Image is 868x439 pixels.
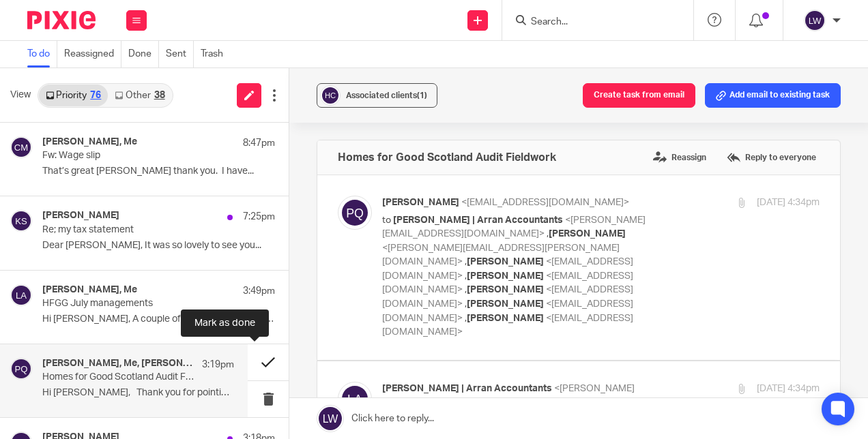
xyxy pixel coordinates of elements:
[115,218,205,229] a: [PHONE_NUMBER]
[320,85,341,106] img: svg%3E
[42,372,196,383] p: Homes for Good Scotland Audit Fieldwork
[382,257,633,281] span: <[EMAIL_ADDRESS][DOMAIN_NAME]>
[64,41,121,67] a: Reassigned
[39,85,108,106] a: Priority76
[382,215,391,225] span: to
[467,285,544,294] span: [PERSON_NAME]
[583,83,695,108] button: Create task from email
[42,150,229,162] p: Fw: Wage slip
[42,387,234,399] p: Hi [PERSON_NAME], Thank you for pointing that...
[467,314,544,323] span: [PERSON_NAME]
[382,384,552,393] span: [PERSON_NAME] | Arran Accountants
[115,230,205,241] a: [PHONE_NUMBER]
[42,210,119,222] h4: [PERSON_NAME]
[465,299,467,309] span: ,
[108,85,171,106] a: Other38
[317,83,437,108] button: Associated clients(1)
[10,88,31,102] span: View
[338,151,556,164] h4: Homes for Good Scotland Audit Fieldwork
[417,91,427,100] span: (1)
[243,284,275,298] p: 3:49pm
[221,187,356,245] img: Wylie & BIsset LLP
[382,243,620,267] span: <[PERSON_NAME][EMAIL_ADDRESS][PERSON_NAME][DOMAIN_NAME]>
[27,41,57,67] a: To do
[42,136,137,148] h4: [PERSON_NAME], Me
[128,41,159,67] a: Done
[461,198,629,207] span: <[EMAIL_ADDRESS][DOMAIN_NAME]>
[393,215,563,225] span: [PERSON_NAME] | Arran Accountants
[650,147,710,168] label: Reassign
[42,358,195,369] h4: [PERSON_NAME], Me, [PERSON_NAME], [PERSON_NAME]
[10,284,32,306] img: svg%3E
[705,83,841,108] button: Add email to existing task
[467,257,544,267] span: [PERSON_NAME]
[465,271,467,281] span: ,
[338,382,372,416] img: svg%3E
[202,358,234,372] p: 3:19pm
[42,284,137,296] h4: [PERSON_NAME], Me
[465,257,467,267] span: ,
[42,224,229,236] p: Re; my tax statement
[804,10,826,31] img: svg%3E
[10,136,32,158] img: svg%3E
[8,203,96,218] td: Wbg Services LLP
[10,210,32,232] img: svg%3E
[346,91,427,100] span: Associated clients
[166,41,194,67] a: Sent
[382,198,459,207] span: [PERSON_NAME]
[467,271,544,281] span: [PERSON_NAME]
[27,11,96,29] img: Pixie
[467,299,544,309] span: [PERSON_NAME]
[465,314,467,323] span: ,
[723,147,820,168] label: Reply to everyone
[8,230,115,242] td: [GEOGRAPHIC_DATA]:
[757,196,820,210] p: [DATE] 4:34pm
[382,299,633,323] span: <[EMAIL_ADDRESS][DOMAIN_NAME]>
[757,382,820,396] p: [DATE] 4:34pm
[547,229,549,239] span: ,
[8,218,115,230] td: Telephone:
[201,41,230,67] a: Trash
[338,196,372,230] img: svg%3E
[90,91,101,100] div: 76
[42,166,275,177] p: That’s great [PERSON_NAME] thank you. I have...
[154,91,165,100] div: 38
[243,210,275,224] p: 7:25pm
[42,314,275,325] p: Hi [PERSON_NAME], A couple of queries on the HFGG...
[42,298,229,309] p: HFGG July managements
[549,229,626,239] span: [PERSON_NAME]
[42,240,275,252] p: Dear [PERSON_NAME], It was so lovely to see you...
[465,285,467,294] span: ,
[243,136,275,150] p: 8:47pm
[530,16,652,29] input: Search
[8,188,92,203] td: [PERSON_NAME]
[10,358,32,380] img: svg%3E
